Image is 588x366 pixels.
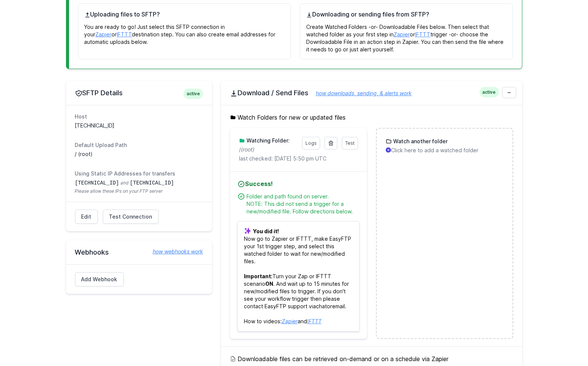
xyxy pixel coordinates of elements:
[332,303,345,309] a: email
[230,88,513,97] h2: Download / Send Files
[238,179,359,188] h4: Success!
[306,10,507,19] h4: Downloading or sending files from SFTP?
[253,228,279,234] b: You did it!
[230,113,513,122] h5: Watch Folders for new or updated files
[377,129,512,163] a: Watch another folder Click here to add a watched folder
[282,318,298,324] a: Zapier
[96,31,112,37] a: Zapier
[342,137,358,150] a: Test
[75,180,119,186] code: [TECHNICAL_ID]
[265,280,273,287] b: ON
[75,210,98,224] a: Edit
[386,147,503,154] p: Click here to add a watched folder
[75,141,203,149] dt: Default Upload Path
[392,138,448,145] h3: Watch another folder
[75,248,203,257] h2: Webhooks
[238,221,359,331] p: Now go to Zapier or IFTTT, make EasyFTP your 1st trigger step, and select this watched folder to ...
[75,122,203,129] dd: [TECHNICAL_ID]
[117,31,132,37] a: IFTTT
[239,155,358,162] p: last checked: [DATE] 5:50 pm UTC
[75,113,203,120] dt: Host
[480,87,499,97] span: active
[130,180,174,186] code: [TECHNICAL_ID]
[308,90,412,96] a: how downloads, sending, & alerts work
[109,213,152,220] span: Test Connection
[316,303,327,309] a: chat
[84,10,285,19] h4: Uploading files to SFTP?
[307,318,322,324] a: IFTTT
[75,272,124,286] a: Add Webhook
[145,248,203,255] a: how webhooks work
[345,140,355,146] span: Test
[75,150,203,158] dd: / (root)
[245,137,290,144] h3: Watching Folder:
[247,193,359,215] div: Folder and path found on server. NOTE: This did not send a trigger for a new/modified file. Follo...
[394,31,410,37] a: Zapier
[415,31,430,37] a: IFTTT
[239,146,298,153] p: /
[120,180,128,186] span: and
[306,19,507,53] p: Create Watched Folders -or- Downloadable Files below. Then select that watched folder as your fir...
[84,19,285,46] p: You are ready to go! Just select this SFTP connection in your or destination step. You can also c...
[183,88,203,99] span: active
[75,188,203,194] span: Please allow these IPs on your FTP server
[103,210,159,224] a: Test Connection
[302,137,320,150] a: Logs
[75,88,203,97] h2: SFTP Details
[550,328,579,357] iframe: Drift Widget Chat Controller
[241,146,254,153] i: (root)
[230,354,513,363] h5: Downloadable files can be retrieved on-demand or on a schedule via Zapier
[244,273,272,279] b: Important:
[75,170,203,177] dt: Using Static IP Addresses for transfers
